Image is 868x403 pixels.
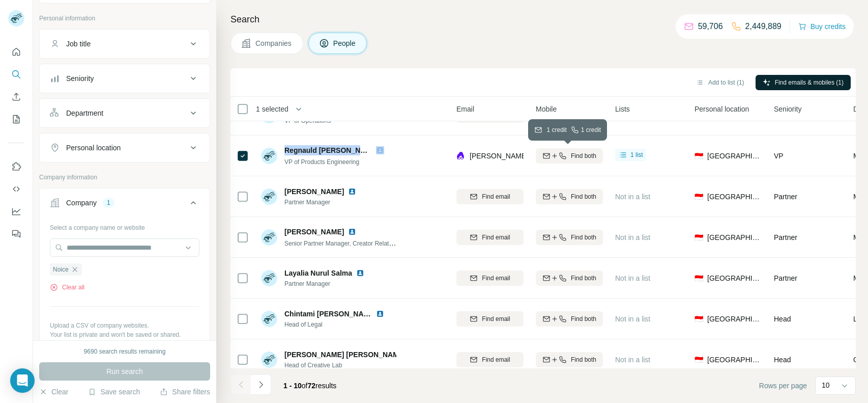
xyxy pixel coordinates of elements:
[284,227,344,237] span: [PERSON_NAME]
[261,189,277,205] img: Avatar
[66,39,91,49] div: Job title
[50,330,199,339] p: Your list is private and won't be saved or shared.
[376,310,384,318] img: LinkedIn logo
[695,151,703,161] span: 🇮🇩
[774,233,797,241] span: Partner
[774,356,791,364] span: Head
[536,311,603,327] button: Find both
[261,352,277,368] img: Avatar
[8,157,24,176] button: Use Surfe on LinkedIn
[775,78,844,87] span: Find emails & mobiles (1)
[10,368,35,393] div: Open Intercom Messenger
[695,314,703,324] span: 🇮🇩
[255,38,293,48] span: Companies
[774,193,797,201] span: Partner
[39,387,68,397] button: Clear
[536,189,603,204] button: Find both
[230,12,856,26] h4: Search
[774,152,784,160] span: VP
[798,19,846,34] button: Buy credits
[745,20,782,33] p: 2,449,889
[8,65,24,84] button: Search
[284,279,377,288] span: Partner Manager
[695,232,703,243] span: 🇮🇩
[571,314,596,324] span: Find both
[707,192,762,202] span: [GEOGRAPHIC_DATA]
[630,150,643,159] span: 1 list
[536,148,603,164] button: Find both
[66,198,97,208] div: Company
[615,193,650,201] span: Not in a list
[8,202,24,221] button: Dashboard
[376,146,384,154] img: LinkedIn logo
[283,382,336,390] span: results
[456,104,474,114] span: Email
[482,192,510,201] span: Find email
[571,192,596,201] span: Find both
[40,191,210,219] button: Company1
[39,14,210,23] p: Personal information
[756,75,851,90] button: Find emails & mobiles (1)
[8,88,24,106] button: Enrich CSV
[348,187,356,196] img: LinkedIn logo
[261,311,277,327] img: Avatar
[615,356,650,364] span: Not in a list
[707,151,762,161] span: [GEOGRAPHIC_DATA]
[284,310,377,318] span: Chintami [PERSON_NAME]
[482,233,510,242] span: Find email
[39,173,210,182] p: Company information
[66,73,94,84] div: Seniority
[456,271,524,286] button: Find email
[774,315,791,323] span: Head
[695,273,703,283] span: 🇮🇩
[261,229,277,246] img: Avatar
[53,265,69,274] span: Noice
[284,361,396,370] span: Head of Creative Lab
[40,66,210,91] button: Seniority
[284,350,424,360] span: [PERSON_NAME] [PERSON_NAME] Dewi
[698,20,723,33] p: 59,706
[456,189,524,204] button: Find email
[615,274,650,282] span: Not in a list
[40,101,210,125] button: Department
[571,233,596,242] span: Find both
[707,232,762,243] span: [GEOGRAPHIC_DATA]
[695,355,703,365] span: 🇮🇩
[707,273,762,283] span: [GEOGRAPHIC_DATA]
[284,268,352,278] span: Layalia Nurul Salma
[284,198,368,207] span: Partner Manager
[707,355,762,365] span: [GEOGRAPHIC_DATA]
[284,320,396,329] span: Head of Legal
[251,374,271,395] button: Navigate to next page
[308,382,316,390] span: 72
[84,347,166,356] div: 9690 search results remaining
[8,43,24,61] button: Quick start
[261,270,277,286] img: Avatar
[40,32,210,56] button: Job title
[284,146,410,154] span: Regnauld [PERSON_NAME] Buntario
[284,239,434,247] span: Senior Partner Manager, Creator Relation & Acquisition
[333,38,357,48] span: People
[482,314,510,324] span: Find email
[8,180,24,198] button: Use Surfe API
[571,355,596,364] span: Find both
[689,75,751,90] button: Add to list (1)
[88,387,140,397] button: Save search
[50,283,84,292] button: Clear all
[536,230,603,245] button: Find both
[456,352,524,367] button: Find email
[615,104,630,114] span: Lists
[8,225,24,243] button: Feedback
[160,387,210,397] button: Share filters
[536,271,603,286] button: Find both
[261,148,277,164] img: Avatar
[470,152,649,160] span: [PERSON_NAME][EMAIL_ADDRESS][DOMAIN_NAME]
[615,233,650,241] span: Not in a list
[615,315,650,323] span: Not in a list
[50,321,199,330] p: Upload a CSV of company websites.
[66,108,103,118] div: Department
[50,219,199,232] div: Select a company name or website
[283,382,302,390] span: 1 - 10
[456,151,465,161] img: provider lusha logo
[66,143,121,153] div: Personal location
